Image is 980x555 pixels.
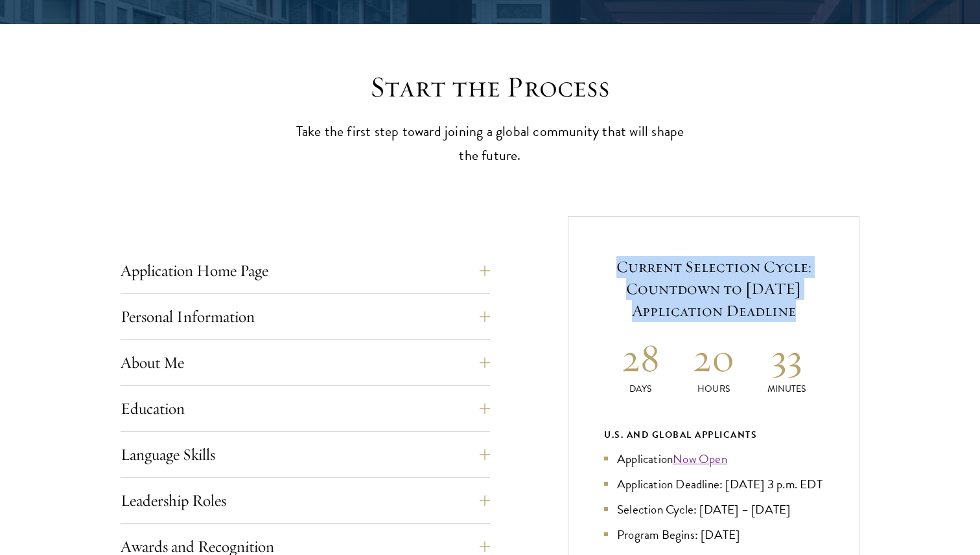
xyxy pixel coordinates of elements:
li: Program Begins: [DATE] [604,525,823,544]
h5: Current Selection Cycle: Countdown to [DATE] Application Deadline [604,256,823,322]
button: Application Home Page [121,255,490,286]
h2: 33 [750,334,823,382]
p: Hours [677,382,751,396]
p: Take the first step toward joining a global community that will shape the future. [289,120,691,168]
li: Application Deadline: [DATE] 3 p.m. EDT [604,475,823,493]
button: Personal Information [121,301,490,332]
li: Selection Cycle: [DATE] – [DATE] [604,500,823,519]
li: Application [604,449,823,468]
h2: 28 [604,334,677,382]
p: Minutes [750,382,823,396]
button: Language Skills [121,439,490,470]
h2: 20 [677,334,751,382]
div: U.S. and Global Applicants [604,427,823,443]
h2: Start the Process [289,69,691,106]
a: Now Open [673,449,727,468]
p: Days [604,382,677,396]
button: Leadership Roles [121,485,490,516]
button: About Me [121,347,490,378]
button: Education [121,393,490,424]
